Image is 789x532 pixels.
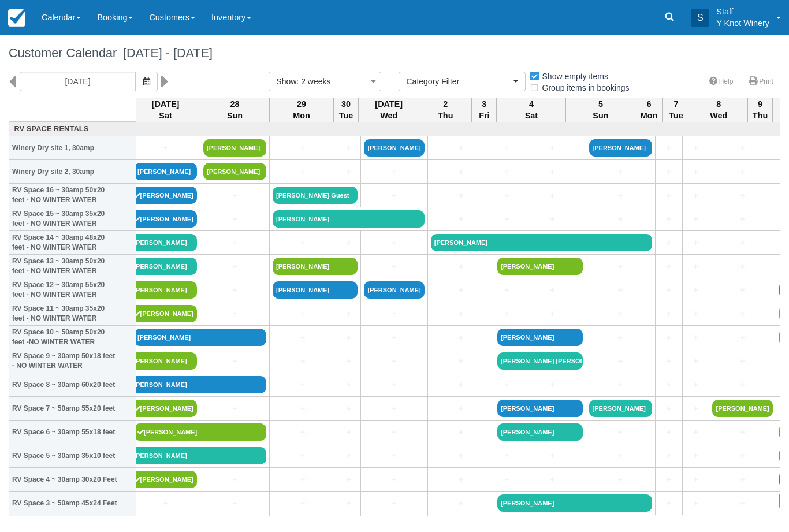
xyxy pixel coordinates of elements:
a: + [364,379,424,391]
a: + [589,355,652,367]
span: [DATE] - [DATE] [117,46,213,60]
a: + [203,355,266,367]
a: + [273,332,333,344]
a: + [339,497,358,509]
a: + [203,213,266,225]
a: + [686,426,706,438]
a: + [686,474,706,486]
a: + [431,379,491,391]
span: Show empty items [529,72,617,80]
a: + [589,308,652,320]
a: + [589,379,652,391]
a: + [589,474,652,486]
div: S [691,9,709,27]
a: [PERSON_NAME] [131,400,198,417]
a: + [339,474,358,486]
a: [PERSON_NAME] [134,329,266,346]
th: 30 Tue [334,98,359,122]
a: + [431,166,491,178]
a: + [431,261,491,273]
a: RV Space Rentals [12,124,133,135]
th: RV Space 5 ~ 30amp 35x10 feet [9,444,136,468]
a: + [431,497,491,509]
a: + [589,450,652,462]
a: + [686,142,706,154]
a: + [658,142,679,154]
label: Group items in bookings [529,79,637,96]
a: + [658,284,679,296]
th: 8 Wed [690,98,747,122]
th: 5 Sun [566,98,635,122]
a: [PERSON_NAME] [131,258,198,275]
a: [PERSON_NAME] [497,494,652,512]
a: + [497,142,516,154]
a: + [203,497,266,509]
th: Winery Dry site 1, 30amp [9,136,136,160]
a: + [712,261,772,273]
th: RV Space 10 ~ 50amp 50x20 feet -NO WINTER WATER [9,326,136,349]
th: RV Space 3 ~ 50amp 45x24 Feet [9,492,136,515]
span: : 2 weeks [296,77,330,86]
a: [PERSON_NAME] [131,447,267,464]
a: [PERSON_NAME] [497,423,582,441]
a: + [686,308,706,320]
th: 3 Fri [472,98,497,122]
a: + [431,284,491,296]
a: + [522,474,582,486]
a: [PERSON_NAME] [131,210,198,228]
a: [PERSON_NAME] [431,234,652,251]
a: + [686,189,706,202]
a: + [712,474,772,486]
button: Show: 2 weeks [269,72,381,91]
a: + [431,142,491,154]
a: + [364,426,424,438]
a: [PERSON_NAME] [497,258,582,275]
a: + [364,261,424,273]
a: + [712,237,772,249]
a: + [497,308,516,320]
a: + [712,332,772,344]
a: + [339,308,358,320]
a: [PERSON_NAME] [131,281,198,299]
a: + [658,237,679,249]
a: + [686,237,706,249]
a: + [339,237,358,249]
a: [PERSON_NAME] [203,163,266,180]
a: + [203,474,266,486]
th: RV Space 16 ~ 30amp 50x20 feet - NO WINTER WATER [9,184,136,207]
span: Show [276,77,296,86]
a: + [712,379,772,391]
a: + [273,355,333,367]
a: + [273,237,333,249]
a: + [658,426,679,438]
a: + [364,237,424,249]
th: RV Space 11 ~ 30amp 35x20 feet - NO WINTER WATER [9,302,136,326]
th: RV Space 15 ~ 30amp 35x20 feet - NO WINTER WATER [9,207,136,231]
button: Category Filter [399,72,526,91]
a: [PERSON_NAME] [364,139,424,157]
a: [PERSON_NAME] Guest [273,187,358,204]
a: [PERSON_NAME] [131,305,198,322]
a: + [497,474,516,486]
a: + [273,474,333,486]
a: + [686,403,706,415]
a: + [339,379,358,391]
a: [PERSON_NAME] [589,139,652,157]
a: [PERSON_NAME] [131,376,267,393]
th: [DATE] Sat [131,98,200,122]
a: + [712,450,772,462]
a: [PERSON_NAME] [497,329,582,346]
a: + [364,166,424,178]
a: + [658,450,679,462]
th: Winery Dry site 2, 30amp [9,160,136,184]
th: RV Space 8 ~ 30amp 60x20 feet [9,373,136,397]
a: + [273,426,333,438]
p: Staff [716,6,769,17]
a: + [431,426,491,438]
th: RV Space 13 ~ 30amp 50x20 feet - NO WINTER WATER [9,255,136,278]
a: + [686,379,706,391]
a: + [497,166,516,178]
a: + [203,189,266,202]
th: RV Space 9 ~ 30amp 50x18 feet - NO WINTER WATER [9,349,136,373]
a: [PERSON_NAME] [712,400,772,417]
